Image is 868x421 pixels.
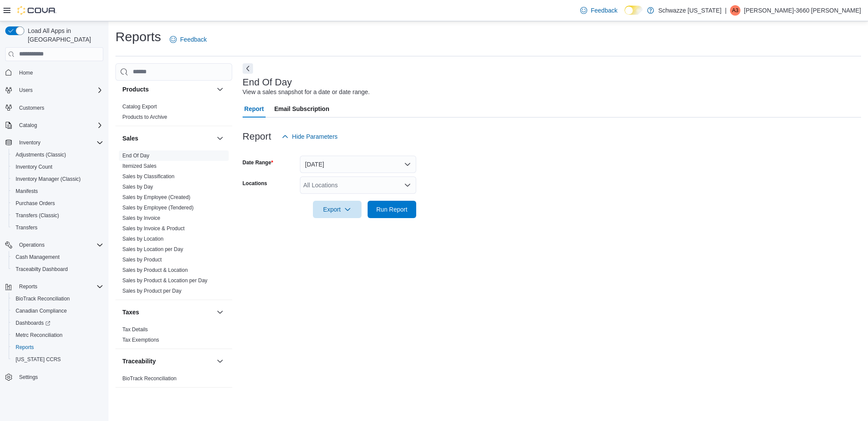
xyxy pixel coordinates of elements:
[12,210,62,221] a: Transfers (Classic)
[243,88,370,97] div: View a sales snapshot for a date or date range.
[16,120,103,131] span: Catalog
[16,85,36,95] button: Users
[9,185,107,197] button: Manifests
[278,128,341,145] button: Hide Parameters
[122,114,167,120] a: Products to Archive
[9,251,107,263] button: Cash Management
[180,35,207,44] span: Feedback
[12,222,103,233] span: Transfers
[122,183,153,190] span: Sales by Day
[122,153,149,159] a: End Of Day
[2,101,107,114] button: Customers
[115,324,232,349] div: Taxes
[122,257,162,263] a: Sales by Product
[625,6,643,15] input: Dark Mode
[122,236,164,242] a: Sales by Location
[115,28,161,46] h1: Reports
[12,252,63,262] a: Cash Management
[122,134,138,143] h3: Sales
[122,277,207,284] span: Sales by Product & Location per Day
[12,174,84,184] a: Inventory Manager (Classic)
[318,201,356,218] span: Export
[243,77,292,88] h3: End Of Day
[19,242,45,248] span: Operations
[19,283,37,290] span: Reports
[115,150,232,300] div: Sales
[9,209,107,222] button: Transfers (Classic)
[730,5,740,16] div: Angelica-3660 Ortiz
[732,5,739,16] span: A3
[12,294,73,304] a: BioTrack Reconciliation
[577,2,621,19] a: Feedback
[24,26,103,44] span: Load All Apps in [GEOGRAPHIC_DATA]
[12,162,56,172] a: Inventory Count
[122,288,181,294] a: Sales by Product per Day
[16,103,48,113] a: Customers
[215,133,225,144] button: Sales
[12,210,103,221] span: Transfers (Classic)
[9,149,107,161] button: Adjustments (Classic)
[122,225,184,232] span: Sales by Invoice & Product
[243,63,253,74] button: Next
[2,119,107,131] button: Catalog
[591,6,617,15] span: Feedback
[122,256,162,263] span: Sales by Product
[12,150,103,160] span: Adjustments (Classic)
[12,252,103,262] span: Cash Management
[16,212,59,219] span: Transfers (Classic)
[122,134,213,143] button: Sales
[122,308,213,317] button: Taxes
[9,222,107,234] button: Transfers
[122,215,160,222] span: Sales by Invoice
[9,197,107,209] button: Purchase Orders
[16,295,70,302] span: BioTrack Reconciliation
[12,318,54,328] a: Dashboards
[12,342,103,352] span: Reports
[122,308,139,317] h3: Taxes
[744,5,861,16] p: [PERSON_NAME]-3660 [PERSON_NAME]
[12,330,103,340] span: Metrc Reconciliation
[368,201,416,218] button: Run Report
[16,372,103,382] span: Settings
[122,357,156,366] h3: Traceability
[9,353,107,366] button: [US_STATE] CCRS
[16,240,103,250] span: Operations
[122,357,213,366] button: Traceability
[122,163,157,169] a: Itemized Sales
[9,263,107,275] button: Traceabilty Dashboard
[122,85,149,94] h3: Products
[122,375,177,382] span: BioTrack Reconciliation
[16,163,53,170] span: Inventory Count
[215,84,225,95] button: Products
[122,246,183,253] span: Sales by Location per Day
[12,342,37,352] a: Reports
[166,31,210,48] a: Feedback
[274,100,329,117] span: Email Subscription
[2,84,107,96] button: Users
[12,186,41,196] a: Manifests
[19,69,33,76] span: Home
[9,317,107,329] a: Dashboards
[122,205,194,211] a: Sales by Employee (Tendered)
[243,180,267,187] label: Locations
[122,267,188,273] a: Sales by Product & Location
[16,120,40,131] button: Catalog
[2,137,107,149] button: Inventory
[122,103,157,110] span: Catalog Export
[122,173,174,180] span: Sales by Classification
[16,356,61,363] span: [US_STATE] CCRS
[122,326,148,333] span: Tax Details
[292,132,338,141] span: Hide Parameters
[122,215,160,221] a: Sales by Invoice
[19,139,40,146] span: Inventory
[2,371,107,383] button: Settings
[12,222,41,233] a: Transfers
[16,85,103,95] span: Users
[244,100,264,117] span: Report
[16,320,50,326] span: Dashboards
[243,131,271,142] h3: Report
[12,354,103,365] span: Washington CCRS
[215,356,225,366] button: Traceability
[12,306,103,316] span: Canadian Compliance
[122,246,183,252] a: Sales by Location per Day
